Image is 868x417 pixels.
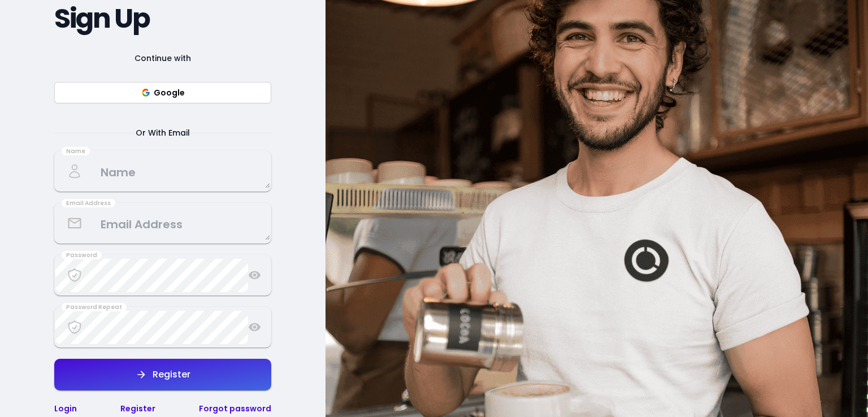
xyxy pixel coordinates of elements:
[54,359,271,390] button: Register
[62,303,127,312] div: Password Repeat
[122,126,203,140] span: Or With Email
[147,370,190,379] div: Register
[120,403,155,414] a: Register
[54,403,77,414] a: Login
[62,147,90,156] div: Name
[62,199,115,208] div: Email Address
[121,51,205,65] span: Continue with
[54,8,271,29] h2: Sign Up
[199,403,271,414] a: Forgot password
[62,251,102,260] div: Password
[54,82,271,103] button: Google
